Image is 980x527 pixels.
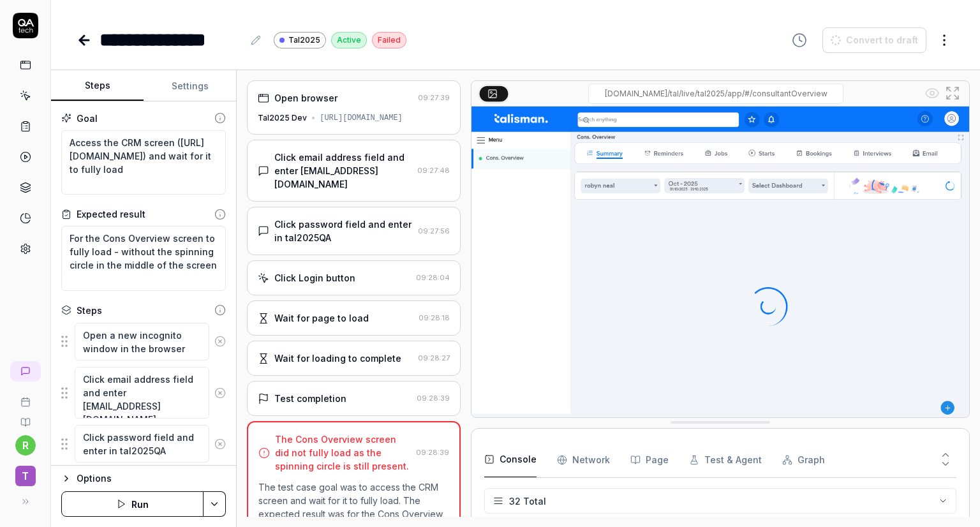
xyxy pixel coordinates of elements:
button: Remove step [209,329,230,354]
img: Screenshot [471,107,969,417]
button: Page [630,442,669,478]
time: 09:27:39 [418,93,450,102]
time: 09:27:48 [417,166,450,175]
button: Show all interative elements [922,83,942,103]
div: Options [77,471,226,486]
div: Tal2025 Dev [258,112,307,124]
button: Options [61,471,226,486]
div: Goal [77,112,98,125]
a: Documentation [5,407,45,427]
time: 09:28:39 [416,448,449,457]
div: The Cons Overview screen did not fully load as the spinning circle is still present. [275,433,411,473]
button: Network [557,442,610,478]
time: 09:27:56 [418,226,450,235]
div: Active [331,32,367,48]
span: Tal2025 [288,34,320,46]
button: Graph [782,442,825,478]
div: Wait for loading to complete [274,352,401,365]
button: T [5,456,45,489]
span: T [15,466,36,486]
time: 09:28:18 [419,313,450,322]
div: Click Login button [274,271,355,285]
div: Open browser [274,91,338,105]
div: Wait for page to load [274,311,369,325]
div: Steps [77,304,102,317]
button: Open in full screen [942,83,963,103]
div: Suggestions [61,424,226,464]
button: r [15,435,36,456]
a: Book a call with us [5,387,45,407]
button: Console [484,442,537,478]
div: Failed [372,32,406,48]
div: Click email address field and enter [EMAIL_ADDRESS][DOMAIN_NAME] [274,151,412,191]
a: New conversation [10,361,41,382]
a: Tal2025 [274,31,326,48]
div: Suggestions [61,322,226,362]
div: Expected result [77,207,145,221]
time: 09:28:27 [418,353,450,362]
div: Test completion [274,392,346,405]
button: Settings [144,71,236,101]
button: Run [61,491,204,517]
button: Remove step [209,380,230,406]
time: 09:28:04 [416,273,450,282]
button: View version history [784,27,815,53]
div: Suggestions [61,366,226,419]
button: Remove step [209,431,230,457]
div: [URL][DOMAIN_NAME] [320,112,403,124]
time: 09:28:39 [417,394,450,403]
div: Click password field and enter in tal2025QA [274,218,413,244]
button: Test & Agent [689,442,762,478]
button: Steps [51,71,144,101]
button: Convert to draft [822,27,926,53]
